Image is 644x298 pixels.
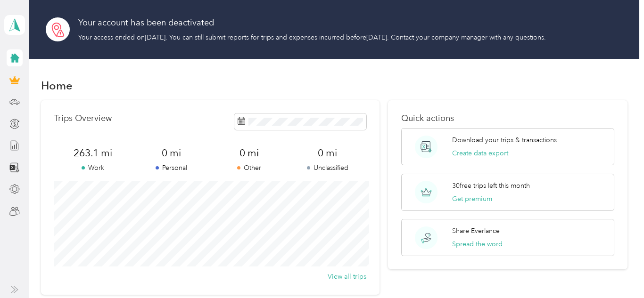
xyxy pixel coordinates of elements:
[452,239,503,249] button: Spread the word
[78,32,546,42] p: Your access ended on [DATE] . You can still submit reports for trips and expenses incurred before...
[452,194,492,204] button: Get premium
[401,113,615,123] p: Quick actions
[132,163,210,173] p: Personal
[54,146,132,160] span: 263.1 mi
[54,113,112,123] p: Trips Overview
[210,163,289,173] p: Other
[328,272,366,282] button: View all trips
[78,16,546,29] h2: Your account has been deactivated
[54,163,132,173] p: Work
[289,163,367,173] p: Unclassified
[452,181,530,191] p: 30 free trips left this month
[210,146,289,160] span: 0 mi
[452,135,557,145] p: Download your trips & transactions
[452,148,508,158] button: Create data export
[452,226,500,236] p: Share Everlance
[591,245,644,298] iframe: Everlance-gr Chat Button Frame
[41,81,73,90] h1: Home
[289,146,367,160] span: 0 mi
[132,146,210,160] span: 0 mi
